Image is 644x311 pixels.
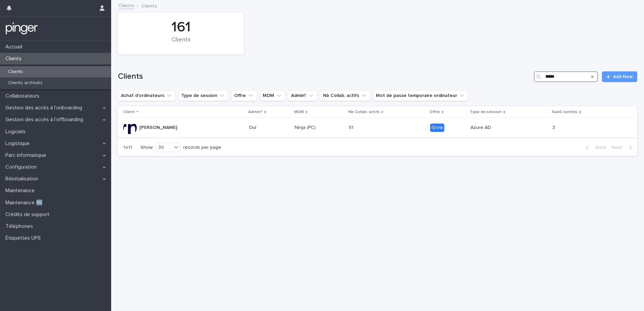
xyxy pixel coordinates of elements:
button: Next [609,144,637,150]
p: Téléphones [3,223,38,230]
div: 161 [129,19,232,36]
button: Mot de passe temporaire ordinateur [373,90,468,101]
p: Type de session [470,108,502,116]
p: Oui [249,125,289,131]
tr: [PERSON_NAME]OuiNinja (PC)5151 GrowAzure AD33 [118,118,637,138]
p: Client [123,108,135,116]
span: Add New [613,74,633,79]
p: Maintenance 🆕 [3,200,48,206]
p: Configuration [3,164,42,170]
button: Achat d'ordinateurs [118,90,175,101]
p: records per page [183,145,221,150]
button: Admin? [288,90,317,101]
p: 51 [349,124,355,131]
button: MDM [260,90,285,101]
a: Add New [602,71,637,82]
p: SaaS confiés [552,108,577,116]
p: Show [140,145,153,150]
p: Maintenance [3,187,40,194]
p: Gestion des accès à l’offboarding [3,116,89,123]
p: 3 [552,124,556,131]
img: mTgBEunGTSyRkCgitkcU [5,22,38,35]
a: Clients [119,1,134,9]
span: Next [611,145,626,150]
button: Offre [231,90,257,101]
p: Collaborateurs [3,93,45,99]
span: Back [591,145,606,150]
button: Type de session [178,90,228,101]
p: Clients [3,56,27,62]
p: Clients archivés [3,80,48,86]
p: 1 of 1 [118,139,138,156]
p: Parc informatique [3,152,52,159]
p: Accueil [3,44,28,50]
button: Nb Collab. actifs [320,90,370,101]
p: Gestion des accès à l’onboarding [3,105,88,111]
div: 30 [156,144,172,151]
p: Admin? [248,108,262,116]
p: Offre [429,108,440,116]
p: MDM [294,108,304,116]
p: Logistique [3,140,35,147]
p: Étiquettes UPS [3,235,46,241]
h1: Clients [118,72,531,81]
p: Réinitialisation [3,176,43,182]
p: Crédits de support [3,211,55,218]
p: Nb Collab. actifs [348,108,380,116]
div: Clients [129,36,232,50]
button: Back [580,144,609,150]
p: Logiciels [3,129,31,135]
p: Clients [3,69,28,75]
p: [PERSON_NAME] [139,125,177,131]
p: Azure AD [471,125,519,131]
p: Ninja (PC) [295,125,343,131]
input: Search [534,71,598,82]
p: Clients [141,2,157,9]
div: Grow [430,124,444,132]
